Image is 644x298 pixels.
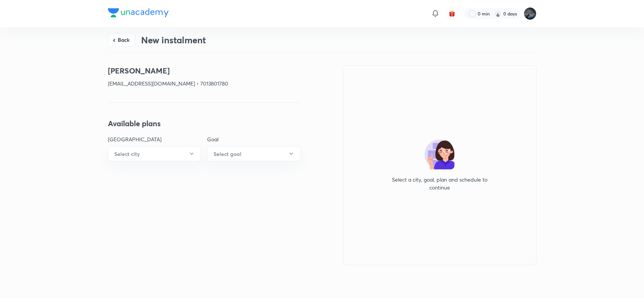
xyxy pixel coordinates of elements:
[494,10,502,17] img: streak
[108,8,169,17] img: Company Logo
[108,118,301,129] h4: Available plans
[108,135,201,143] p: [GEOGRAPHIC_DATA]
[108,146,201,161] button: Select city
[108,79,301,87] p: [EMAIL_ADDRESS][DOMAIN_NAME] • 7013801780
[114,150,140,158] h6: Select city
[108,8,169,19] a: Company Logo
[424,139,455,170] img: no-plan-selected
[387,176,492,191] p: Select a city, goal, plan and schedule to continue
[446,8,458,20] button: avatar
[214,150,241,158] h6: Select goal
[524,7,536,20] img: Subrahmanyam Mopidevi
[207,146,301,161] button: Select goal
[108,33,135,47] button: Back
[141,35,206,46] h3: New instalment
[207,135,301,143] p: Goal
[108,65,301,76] h4: [PERSON_NAME]
[449,10,455,17] img: avatar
